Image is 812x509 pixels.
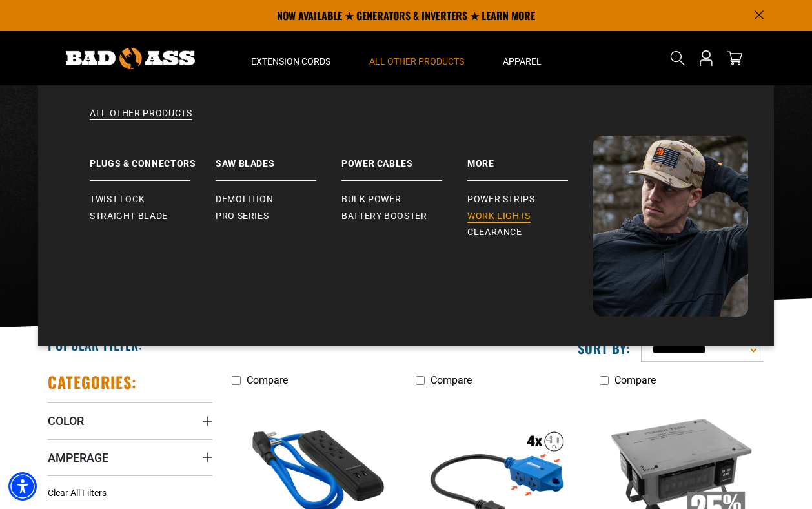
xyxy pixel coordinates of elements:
[467,191,593,208] a: Power Strips
[216,136,341,181] a: Saw Blades
[48,402,212,439] summary: Color
[483,31,561,85] summary: Apparel
[48,486,112,500] a: Clear All Filters
[431,374,472,386] span: Compare
[48,372,137,392] h2: Categories:
[251,56,330,67] span: Extension Cords
[48,488,107,498] span: Clear All Filters
[90,136,216,181] a: Plugs & Connectors
[48,439,212,475] summary: Amperage
[467,227,522,238] span: Clearance
[8,472,37,501] div: Accessibility Menu
[232,31,350,85] summary: Extension Cords
[667,48,688,68] summary: Search
[593,136,748,317] img: Bad Ass Extension Cords
[467,211,531,222] span: Work Lights
[503,56,542,67] span: Apparel
[341,211,427,222] span: Battery Booster
[216,191,341,208] a: Demolition
[90,208,216,225] a: Straight Blade
[467,136,593,181] a: Battery Booster More Power Strips
[216,194,273,205] span: Demolition
[216,208,341,225] a: Pro Series
[724,50,745,66] a: cart
[350,31,483,85] summary: All Other Products
[467,208,593,225] a: Work Lights
[64,107,748,136] a: All Other Products
[247,374,288,386] span: Compare
[90,191,216,208] a: Twist Lock
[369,56,464,67] span: All Other Products
[467,224,593,241] a: Clearance
[696,31,716,85] a: Open this option
[467,194,535,205] span: Power Strips
[48,337,143,353] h2: Popular Filter:
[578,340,631,357] label: Sort by:
[341,191,467,208] a: Bulk Power
[48,450,108,465] span: Amperage
[48,413,84,428] span: Color
[341,208,467,225] a: Battery Booster
[614,374,656,386] span: Compare
[90,211,168,222] span: Straight Blade
[341,194,401,205] span: Bulk Power
[90,194,145,205] span: Twist Lock
[66,48,195,69] img: Bad Ass Extension Cords
[216,211,269,222] span: Pro Series
[341,136,467,181] a: Power Cables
